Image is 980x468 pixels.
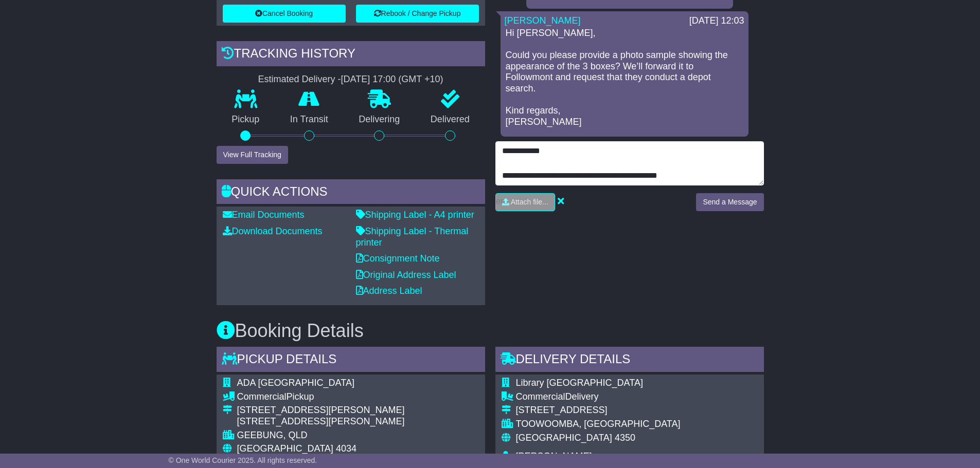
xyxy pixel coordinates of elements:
a: Shipping Label - A4 printer [356,210,474,220]
div: Pickup [237,391,405,403]
div: Estimated Delivery - [217,74,485,85]
p: Hi [PERSON_NAME], Could you please provide a photo sample showing the appearance of the 3 boxes? ... [506,28,743,127]
p: Delivering [344,114,416,125]
button: Cancel Booking [223,5,346,23]
a: Email Documents [223,210,305,220]
div: [STREET_ADDRESS][PERSON_NAME] [237,416,405,427]
div: [DATE] 12:03 [689,15,744,27]
p: Delivered [415,114,485,125]
a: Download Documents [223,226,323,236]
button: Send a Message [696,193,763,211]
span: © One World Courier 2025. All rights reserved. [169,456,317,464]
span: Commercial [516,391,565,402]
p: In Transit [275,114,344,125]
div: Delivery Details [495,347,764,375]
span: ADA [GEOGRAPHIC_DATA] [237,378,354,388]
div: Tracking history [217,41,485,69]
h3: Booking Details [217,321,764,341]
span: [GEOGRAPHIC_DATA] [237,443,333,454]
span: 4350 [615,433,635,443]
span: [GEOGRAPHIC_DATA] [516,433,612,443]
p: Pickup [217,114,275,125]
div: [STREET_ADDRESS] [516,405,749,416]
span: [PERSON_NAME] [516,451,592,461]
div: GEEBUNG, QLD [237,430,405,441]
span: Library [GEOGRAPHIC_DATA] [516,378,643,388]
div: [STREET_ADDRESS][PERSON_NAME] [237,405,405,416]
a: [PERSON_NAME] [505,15,581,26]
a: Original Address Label [356,270,456,280]
div: Pickup Details [217,347,485,375]
a: Consignment Note [356,253,440,264]
a: Address Label [356,286,422,296]
button: Rebook / Change Pickup [356,5,479,23]
div: TOOWOOMBA, [GEOGRAPHIC_DATA] [516,419,749,430]
button: View Full Tracking [217,146,288,164]
span: 4034 [336,443,357,454]
div: [DATE] 17:00 (GMT +10) [341,74,443,85]
div: Quick Actions [217,179,485,207]
div: Delivery [516,391,749,403]
a: Shipping Label - Thermal printer [356,226,469,248]
span: Commercial [237,391,287,402]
